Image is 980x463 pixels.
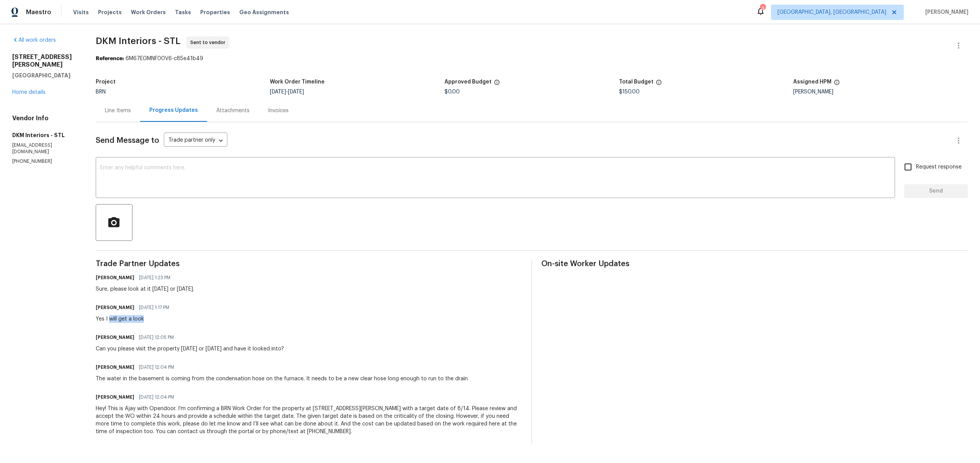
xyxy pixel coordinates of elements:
span: Work Orders [131,8,166,16]
span: On-site Worker Updates [541,260,968,268]
h2: [STREET_ADDRESS][PERSON_NAME] [12,53,77,69]
div: Line Items [105,107,131,115]
div: Can you please visit the property [DATE] or [DATE] and have it looked into? [96,345,284,353]
h5: Work Order Timeline [270,79,325,85]
span: [DATE] 12:04 PM [139,363,174,371]
a: Home details [12,90,46,95]
div: Trade partner only [164,134,227,147]
span: Sent to vendor [190,39,229,46]
b: Reference: [96,56,124,61]
div: Progress Updates [149,106,198,114]
span: The total cost of line items that have been approved by both Opendoor and the Trade Partner. This... [494,79,500,89]
div: Invoices [268,107,289,115]
span: Maestro [26,8,51,16]
div: The water in the basement is coming from the condensation hose on the furnace. It needs to be a n... [96,375,468,383]
span: Send Message to [96,137,159,144]
div: Attachments [216,107,250,115]
h5: Approved Budget [444,79,492,85]
span: $150.00 [619,89,640,95]
span: [DATE] 1:17 PM [139,304,169,311]
h6: [PERSON_NAME] [96,334,134,341]
span: Visits [73,8,89,16]
span: [DATE] 12:05 PM [139,334,174,341]
h6: [PERSON_NAME] [96,363,134,371]
div: 6M67EGMNF00V6-c85e41b49 [96,55,968,62]
span: [DATE] [270,89,286,95]
span: Request response [916,163,962,171]
p: [EMAIL_ADDRESS][DOMAIN_NAME] [12,142,77,155]
span: [GEOGRAPHIC_DATA], [GEOGRAPHIC_DATA] [777,8,886,16]
h6: [PERSON_NAME] [96,304,134,311]
span: Tasks [175,10,191,15]
div: Hey! This is Ajay with Opendoor. I’m confirming a BRN Work Order for the property at [STREET_ADDR... [96,405,522,435]
span: Projects [98,8,122,16]
h5: Assigned HPM [793,79,831,85]
span: The total cost of line items that have been proposed by Opendoor. This sum includes line items th... [656,79,662,89]
h4: Vendor Info [12,115,77,122]
span: The hpm assigned to this work order. [834,79,840,89]
span: DKM Interiors - STL [96,36,180,46]
span: BRN [96,89,106,95]
span: [DATE] [288,89,304,95]
span: Trade Partner Updates [96,260,522,268]
span: [PERSON_NAME] [922,8,969,16]
div: [PERSON_NAME] [793,89,968,95]
h6: [PERSON_NAME] [96,274,134,281]
p: [PHONE_NUMBER] [12,158,77,165]
h5: DKM Interiors - STL [12,131,77,139]
span: $0.00 [444,89,460,95]
a: All work orders [12,38,56,43]
h5: Project [96,79,116,85]
span: [DATE] 1:23 PM [139,274,170,281]
h6: [PERSON_NAME] [96,393,134,401]
h5: Total Budget [619,79,653,85]
div: 3 [760,5,765,12]
span: - [270,89,304,95]
span: Geo Assignments [239,8,289,16]
div: Sure, please look at it [DATE] or [DATE]. [96,285,194,293]
h5: [GEOGRAPHIC_DATA] [12,72,77,79]
span: [DATE] 12:04 PM [139,393,174,401]
span: Properties [200,8,230,16]
div: Yes I will get a look [96,315,174,323]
